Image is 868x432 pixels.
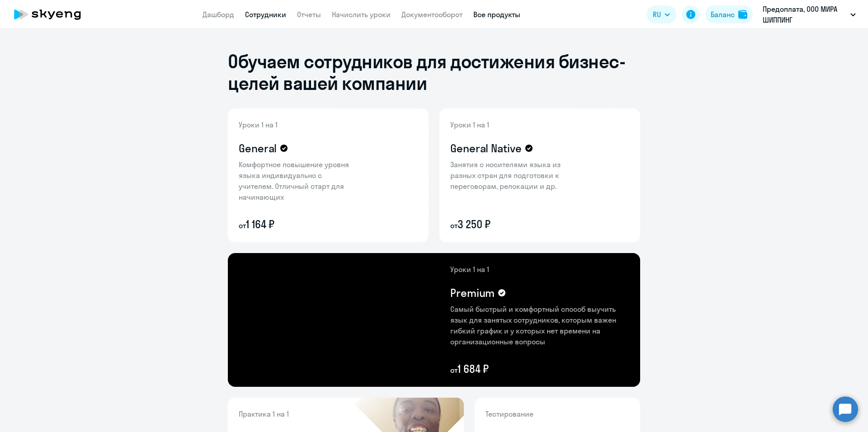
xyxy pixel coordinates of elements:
[473,10,520,19] a: Все продукты
[239,141,277,155] h4: General
[239,119,356,130] p: Уроки 1 на 1
[439,108,582,242] img: general-native-content-bg.png
[228,51,640,94] h1: Обучаем сотрудников для достижения бизнес-целей вашей компании
[646,5,676,23] button: RU
[705,5,753,23] button: Балансbalance
[450,264,629,275] p: Уроки 1 на 1
[763,4,847,25] p: Предоплата, ООО МИРА ШИППИНГ
[203,10,234,19] a: Дашборд
[239,221,246,230] small: от
[228,108,364,242] img: general-content-bg.png
[239,159,356,202] p: Комфортное повышение уровня языка индивидуально с учителем. Отличный старт для начинающих
[450,362,629,376] p: 1 684 ₽
[450,221,458,230] small: от
[297,10,321,19] a: Отчеты
[401,10,462,19] a: Документооборот
[450,304,629,347] p: Самый быстрый и комфортный способ выучить язык для занятых сотрудников, которым важен гибкий граф...
[450,366,458,375] small: от
[711,9,735,20] div: Баланс
[450,119,568,130] p: Уроки 1 на 1
[450,217,568,231] p: 3 250 ₽
[486,409,629,419] p: Тестирование
[450,286,495,300] h4: Premium
[239,217,356,231] p: 1 164 ₽
[332,10,391,19] a: Начислить уроки
[450,141,522,155] h4: General Native
[245,10,286,19] a: Сотрудники
[325,253,640,387] img: premium-content-bg.png
[450,159,568,192] p: Занятия с носителями языка из разных стран для подготовки к переговорам, релокации и др.
[239,409,365,419] p: Практика 1 на 1
[738,10,747,19] img: balance
[653,9,661,20] span: RU
[758,4,860,25] button: Предоплата, ООО МИРА ШИППИНГ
